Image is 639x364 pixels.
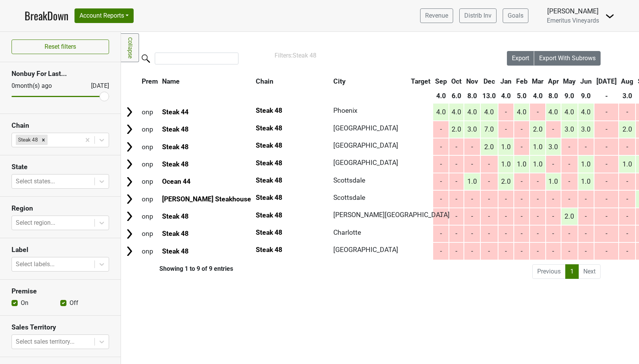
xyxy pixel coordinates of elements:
a: Steak 48 [162,247,189,255]
span: - [521,143,523,151]
span: - [521,230,523,237]
th: Chain: activate to sort column ascending [254,74,331,88]
span: 1.0 [581,178,591,185]
span: Steak 48 [256,229,282,236]
span: - [505,108,507,116]
span: - [606,178,608,185]
button: Export With Subrows [534,51,601,66]
span: 4.0 [581,108,591,116]
span: - [606,125,608,133]
img: Arrow right [124,158,135,170]
a: BreakDown [25,8,68,24]
span: Steak 48 [256,159,282,167]
span: - [537,178,539,185]
img: Arrow right [124,193,135,205]
span: - [585,212,587,220]
span: - [471,212,473,220]
th: 4.0 [530,89,545,103]
span: 1.0 [533,160,543,168]
div: Steak 48 [16,135,39,145]
span: 4.0 [548,108,558,116]
span: 3.0 [548,143,558,151]
img: Arrow right [124,106,135,118]
span: - [552,125,554,133]
span: - [505,212,507,220]
th: 5.0 [514,89,530,103]
span: - [521,212,523,220]
span: Steak 48 [256,176,282,184]
span: - [585,143,587,151]
h3: Region [12,204,109,212]
th: Dec: activate to sort column ascending [481,74,498,88]
span: - [568,160,570,168]
span: 1.0 [581,160,591,168]
img: Arrow right [124,176,135,188]
span: - [471,195,473,203]
th: Jan: activate to sort column ascending [498,74,513,88]
a: [PERSON_NAME] Steakhouse [162,195,251,203]
span: 4.0 [452,108,461,116]
img: Arrow right [124,228,135,240]
span: 4.0 [517,108,526,116]
span: 2.0 [484,143,494,151]
img: Dropdown Menu [605,12,614,21]
span: 2.0 [565,212,574,220]
span: - [537,108,539,116]
span: Steak 48 [256,107,282,114]
span: - [488,195,490,203]
th: 8.0 [546,89,561,103]
a: Revenue [420,8,453,23]
span: 1.0 [622,160,632,168]
th: &nbsp;: activate to sort column ascending [122,74,139,88]
span: - [606,247,608,255]
span: 1.0 [517,160,526,168]
div: [DATE] [84,81,109,91]
span: 1.0 [548,178,558,185]
span: - [521,125,523,133]
a: Steak 44 [162,108,189,116]
h3: Label [12,246,109,254]
span: - [488,212,490,220]
span: 2.0 [501,178,511,185]
span: - [505,195,507,203]
td: onp [140,138,160,155]
span: - [440,125,442,133]
button: Reset filters [12,40,109,54]
button: Account Reports [74,8,134,23]
span: Steak 48 [256,124,282,132]
span: 2.0 [533,125,543,133]
a: Steak 48 [162,230,189,237]
td: onp [140,156,160,172]
span: Steak 48 [256,142,282,149]
th: Target: activate to sort column ascending [409,74,432,88]
span: - [521,178,523,185]
span: 4.0 [436,108,446,116]
td: onp [140,173,160,190]
span: Prem [142,77,158,85]
th: Jun: activate to sort column ascending [578,74,594,88]
span: 1.0 [533,143,543,151]
h3: Sales Territory [12,323,109,331]
span: 3.0 [467,125,477,133]
span: - [626,230,628,237]
span: - [626,195,628,203]
img: Arrow right [124,211,135,222]
span: - [455,195,457,203]
span: - [585,247,587,255]
span: - [471,230,473,237]
td: onp [140,208,160,225]
label: Off [70,298,78,308]
span: Steak 48 [256,246,282,254]
h3: Premise [12,287,109,295]
th: Oct: activate to sort column ascending [449,74,464,88]
span: - [606,230,608,237]
span: - [455,230,457,237]
span: Scottsdale [333,176,365,184]
span: Steak 48 [293,52,316,59]
th: City: activate to sort column ascending [331,74,404,88]
span: - [505,247,507,255]
span: Target [411,77,430,85]
span: - [626,143,628,151]
span: [PERSON_NAME][GEOGRAPHIC_DATA] [333,211,450,219]
span: - [568,143,570,151]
